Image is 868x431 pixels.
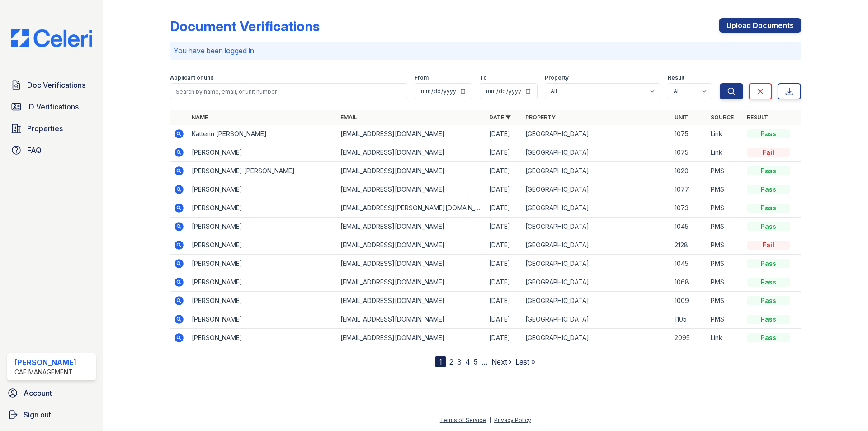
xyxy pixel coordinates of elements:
td: [DATE] [486,255,522,273]
td: [GEOGRAPHIC_DATA] [522,199,670,218]
a: Terms of Service [440,417,486,423]
td: [GEOGRAPHIC_DATA] [522,162,670,180]
td: [EMAIL_ADDRESS][DOMAIN_NAME] [337,292,486,310]
td: [EMAIL_ADDRESS][DOMAIN_NAME] [337,255,486,273]
td: [DATE] [486,199,522,218]
td: [GEOGRAPHIC_DATA] [522,310,670,329]
div: Pass [747,259,790,268]
td: 1009 [671,292,707,310]
td: [DATE] [486,329,522,347]
a: Last » [515,357,535,366]
a: Properties [7,119,96,137]
td: [DATE] [486,162,522,180]
td: PMS [707,162,743,180]
td: PMS [707,199,743,218]
td: [EMAIL_ADDRESS][DOMAIN_NAME] [337,273,486,292]
input: Search by name, email, or unit number [170,83,407,99]
div: Pass [747,296,790,305]
td: [GEOGRAPHIC_DATA] [522,218,670,236]
span: … [481,356,488,367]
td: [DATE] [486,143,522,162]
td: [DATE] [486,310,522,329]
p: You have been logged in [174,45,797,56]
td: Link [707,125,743,143]
td: [PERSON_NAME] [188,273,337,292]
td: [GEOGRAPHIC_DATA] [522,125,670,143]
div: Fail [747,241,790,250]
td: [EMAIL_ADDRESS][DOMAIN_NAME] [337,310,486,329]
a: Property [525,114,556,121]
td: [EMAIL_ADDRESS][DOMAIN_NAME] [337,218,486,236]
td: [PERSON_NAME] [188,329,337,347]
td: [PERSON_NAME] [188,292,337,310]
a: Date ▼ [489,114,511,121]
a: Doc Verifications [7,76,96,94]
td: [PERSON_NAME] [188,143,337,162]
td: [GEOGRAPHIC_DATA] [522,273,670,292]
td: [DATE] [486,125,522,143]
div: Pass [747,278,790,287]
td: [GEOGRAPHIC_DATA] [522,236,670,255]
td: [DATE] [486,273,522,292]
td: 1073 [671,199,707,218]
td: [EMAIL_ADDRESS][DOMAIN_NAME] [337,180,486,199]
td: [PERSON_NAME] [188,199,337,218]
td: [EMAIL_ADDRESS][DOMAIN_NAME] [337,329,486,347]
span: Doc Verifications [27,80,85,90]
a: ID Verifications [7,98,96,116]
td: PMS [707,292,743,310]
td: [PERSON_NAME] [188,180,337,199]
span: ID Verifications [27,101,79,112]
span: Sign out [24,409,51,420]
td: PMS [707,273,743,292]
td: PMS [707,236,743,255]
div: Pass [747,222,790,231]
td: 1045 [671,218,707,236]
div: Pass [747,185,790,194]
td: [GEOGRAPHIC_DATA] [522,329,670,347]
button: Sign out [4,406,99,424]
a: Email [340,114,357,121]
td: 2095 [671,329,707,347]
td: [DATE] [486,236,522,255]
td: 1075 [671,143,707,162]
td: [PERSON_NAME] [PERSON_NAME] [188,162,337,180]
a: Next › [491,357,512,366]
div: | [489,417,491,423]
td: PMS [707,218,743,236]
div: Fail [747,148,790,157]
td: [EMAIL_ADDRESS][DOMAIN_NAME] [337,162,486,180]
div: Pass [747,204,790,213]
div: Pass [747,315,790,324]
div: CAF Management [14,368,76,377]
a: Unit [675,114,688,121]
label: To [480,74,487,81]
a: Name [192,114,208,121]
div: [PERSON_NAME] [14,357,76,368]
label: Result [668,74,684,81]
td: [PERSON_NAME] [188,255,337,273]
a: Result [747,114,768,121]
img: CE_Logo_Blue-a8612792a0a2168367f1c8372b55b34899dd931a85d93a1a3d3e32e68fde9ad4.png [4,29,99,47]
td: [EMAIL_ADDRESS][DOMAIN_NAME] [337,125,486,143]
label: Applicant or unit [170,74,213,81]
a: Privacy Policy [494,417,531,423]
td: PMS [707,255,743,273]
a: 3 [457,357,462,366]
td: [DATE] [486,292,522,310]
td: [GEOGRAPHIC_DATA] [522,180,670,199]
td: Link [707,329,743,347]
td: [PERSON_NAME] [188,236,337,255]
div: Document Verifications [170,18,320,34]
span: Account [24,388,52,398]
a: 5 [474,357,478,366]
a: 4 [465,357,470,366]
td: [EMAIL_ADDRESS][DOMAIN_NAME] [337,236,486,255]
td: [DATE] [486,180,522,199]
td: [GEOGRAPHIC_DATA] [522,255,670,273]
td: [GEOGRAPHIC_DATA] [522,292,670,310]
a: 2 [449,357,453,366]
td: 1105 [671,310,707,329]
td: [GEOGRAPHIC_DATA] [522,143,670,162]
td: 1020 [671,162,707,180]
